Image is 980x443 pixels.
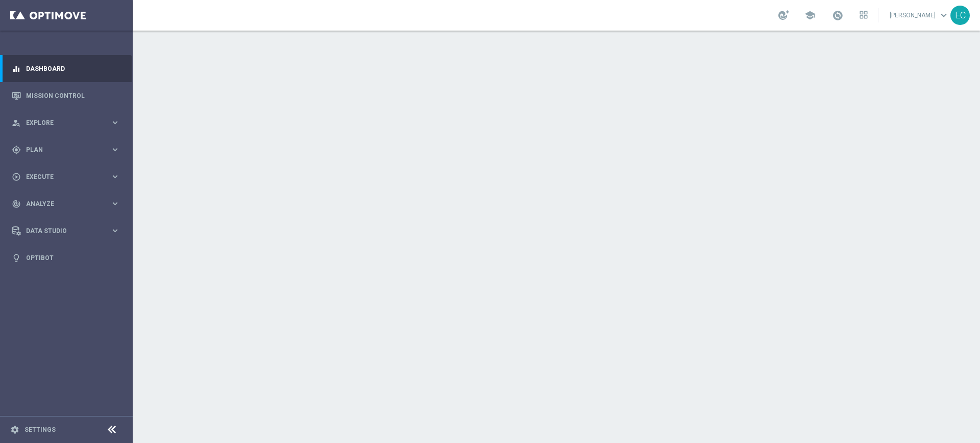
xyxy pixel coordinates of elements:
[12,172,21,181] i: play_circle_outline
[11,65,120,73] button: equalizer Dashboard
[10,425,19,434] i: settings
[110,226,120,236] i: keyboard_arrow_right
[938,10,949,21] span: keyboard_arrow_down
[889,8,950,23] a: [PERSON_NAME]keyboard_arrow_down
[26,55,120,82] a: Dashboard
[12,118,110,127] div: Explore
[12,82,120,109] div: Mission Control
[26,174,110,180] span: Execute
[26,228,110,234] span: Data Studio
[24,427,56,433] a: Settings
[26,201,110,207] span: Analyze
[26,244,120,271] a: Optibot
[12,145,21,154] i: gps_fixed
[26,82,120,109] a: Mission Control
[11,200,120,208] button: track_changes Analyze keyboard_arrow_right
[12,145,110,154] div: Plan
[12,199,21,209] i: track_changes
[110,172,120,181] i: keyboard_arrow_right
[26,147,110,153] span: Plan
[11,146,120,154] button: gps_fixed Plan keyboard_arrow_right
[12,199,110,209] div: Analyze
[110,199,120,209] i: keyboard_arrow_right
[950,6,970,25] div: EC
[11,173,120,181] button: play_circle_outline Execute keyboard_arrow_right
[12,253,21,263] i: lightbulb
[12,55,120,82] div: Dashboard
[11,92,120,100] button: Mission Control
[12,244,120,271] div: Optibot
[12,64,21,73] i: equalizer
[110,145,120,154] i: keyboard_arrow_right
[11,227,120,235] button: Data Studio keyboard_arrow_right
[12,118,21,127] i: person_search
[12,226,110,236] div: Data Studio
[26,120,110,126] span: Explore
[12,172,110,181] div: Execute
[804,10,816,21] span: school
[110,118,120,127] i: keyboard_arrow_right
[11,254,120,262] button: lightbulb Optibot
[11,119,120,127] button: person_search Explore keyboard_arrow_right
